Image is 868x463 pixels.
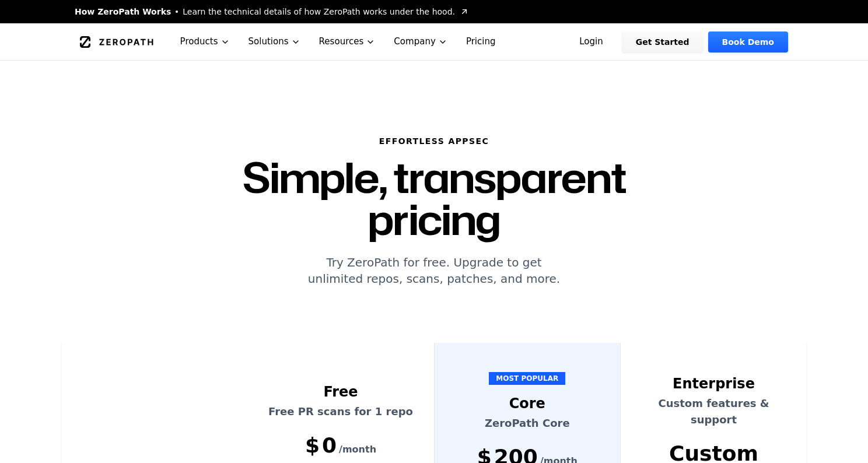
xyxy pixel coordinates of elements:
a: Pricing [457,23,505,60]
p: Custom features & support [635,395,793,428]
a: Book Demo [708,31,788,52]
span: How ZeroPath Works [75,6,171,17]
span: Learn the technical details of how ZeroPath works under the hood. [183,6,455,17]
span: $ [305,434,320,457]
p: ZeroPath Core [449,415,607,432]
button: Solutions [239,23,310,60]
span: MOST POPULAR [489,372,565,385]
p: Try ZeroPath for free. Upgrade to get unlimited repos, scans, patches, and more. [173,254,695,287]
h6: Effortless AppSec [173,135,695,147]
button: Company [384,23,457,60]
span: 0 [322,434,337,457]
a: Get Started [622,31,703,52]
button: Resources [310,23,385,60]
div: Free [262,383,420,401]
button: Products [171,23,239,60]
a: How ZeroPath WorksLearn the technical details of how ZeroPath works under the hood. [75,6,469,17]
div: Core [449,394,607,413]
span: /month [339,443,376,457]
a: Login [565,31,617,52]
nav: Global [61,23,807,60]
div: Enterprise [635,374,793,393]
p: Free PR scans for 1 repo [262,404,420,420]
h1: Simple, transparent pricing [173,156,695,240]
